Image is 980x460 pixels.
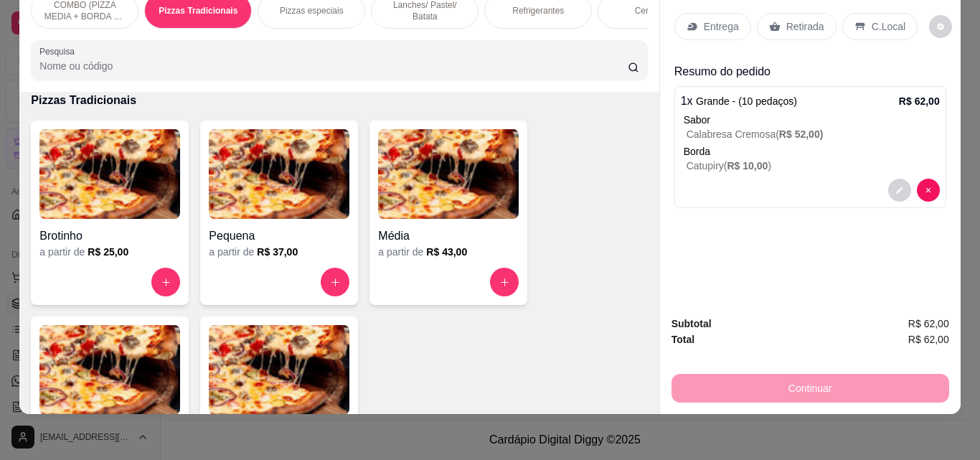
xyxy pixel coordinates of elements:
button: decrease-product-quantity [888,179,911,202]
p: Retirada [786,19,824,34]
div: a partir de [378,245,519,259]
p: Calabresa Cremosa ( [687,127,940,141]
img: product-image [39,129,180,219]
strong: Total [672,334,694,345]
button: decrease-product-quantity [929,15,952,38]
p: Cervejas [635,5,669,17]
h6: R$ 43,00 [426,245,467,259]
img: product-image [378,129,519,219]
p: Refrigerantes [512,5,564,17]
span: R$ 62,00 [908,316,949,332]
span: R$ 10,00 [727,160,768,172]
button: decrease-product-quantity [917,179,940,202]
p: R$ 62,00 [899,94,940,108]
img: product-image [209,325,349,415]
strong: Subtotal [672,318,712,329]
label: Pesquisa [39,45,80,57]
h6: R$ 37,00 [257,245,298,259]
div: a partir de [209,245,349,259]
p: Pizzas Tradicionais [159,5,237,17]
p: Entrega [704,19,739,34]
p: Pizzas especiais [280,5,344,17]
h4: Brotinho [39,227,180,245]
p: 1 x [681,93,797,110]
p: Borda [684,144,940,159]
button: increase-product-quantity [490,268,519,296]
h6: R$ 25,00 [88,245,128,259]
div: Sabor [684,113,940,127]
span: Grande - (10 pedaços) [696,95,797,107]
span: R$ 62,00 [908,332,949,347]
div: a partir de [39,245,180,259]
img: product-image [209,129,349,219]
p: Catupiry ( ) [687,159,940,173]
span: R$ 52,00 ) [779,128,824,140]
p: C.Local [872,19,905,34]
p: Pizzas Tradicionais [31,92,647,109]
p: Resumo do pedido [674,63,946,80]
input: Pesquisa [39,59,628,73]
h4: Média [378,227,519,245]
button: increase-product-quantity [151,268,180,296]
img: product-image [39,325,180,415]
h4: Pequena [209,227,349,245]
button: increase-product-quantity [321,268,349,296]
